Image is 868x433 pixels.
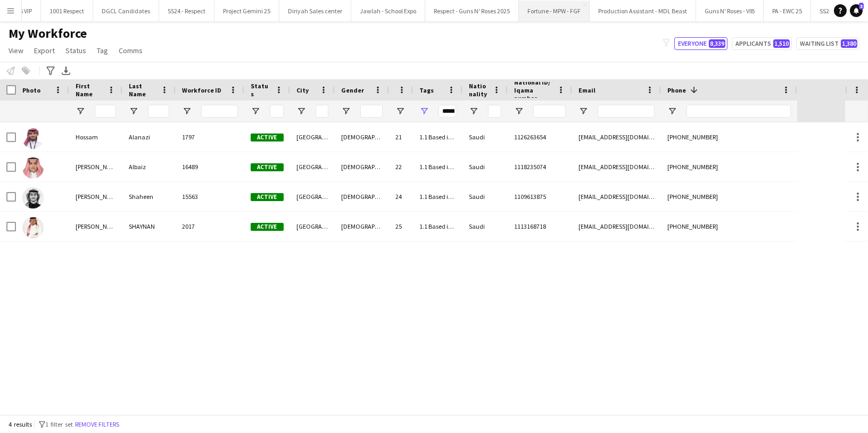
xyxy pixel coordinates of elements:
[341,86,364,94] span: Gender
[850,4,863,17] a: 3
[389,122,413,152] div: 21
[773,39,790,48] span: 1,510
[514,193,546,201] span: 1109613875
[687,105,791,118] input: Phone Filter Input
[533,105,566,118] input: National ID/ Iqama number Filter Input
[661,212,797,241] div: [PHONE_NUMBER]
[572,182,661,211] div: [EMAIL_ADDRESS][DOMAIN_NAME]
[462,182,508,211] div: Saudi
[413,182,462,211] div: 1.1 Based in [GEOGRAPHIC_DATA], 2.3 English Level = 3/3 Excellent , FGF - Protocol staff , Presen...
[598,105,655,118] input: Email Filter Input
[129,106,138,116] button: Open Filter Menu
[335,122,389,152] div: [DEMOGRAPHIC_DATA]
[119,46,143,55] span: Comms
[65,46,86,55] span: Status
[296,106,306,116] button: Open Filter Menu
[122,212,176,241] div: SHAYNAN
[182,106,192,116] button: Open Filter Menu
[251,134,284,141] span: Active
[667,106,677,116] button: Open Filter Menu
[251,106,260,116] button: Open Filter Menu
[45,420,73,428] span: 1 filter set
[159,1,214,21] button: SS24 - Respect
[44,64,57,77] app-action-btn: Advanced filters
[290,182,335,211] div: [GEOGRAPHIC_DATA]
[419,86,434,94] span: Tags
[335,152,389,181] div: [DEMOGRAPHIC_DATA]
[572,152,661,181] div: [EMAIL_ADDRESS][DOMAIN_NAME]
[841,39,857,48] span: 1,380
[590,1,696,21] button: Production Assistant - MDL Beast
[34,46,55,55] span: Export
[514,222,546,230] span: 1113168718
[425,1,519,21] button: Respect - Guns N' Roses 2025
[114,44,147,57] a: Comms
[462,212,508,241] div: Saudi
[290,122,335,152] div: [GEOGRAPHIC_DATA]
[122,122,176,152] div: Alanazi
[122,182,176,211] div: Shaheen
[148,105,169,118] input: Last Name Filter Input
[667,86,686,94] span: Phone
[9,46,23,55] span: View
[22,86,40,94] span: Photo
[519,1,590,21] button: Fortune - MPW - FGF
[214,1,279,21] button: Project Gemini 25
[279,1,351,21] button: Diriyah Sales center
[413,152,462,181] div: 1.1 Based in [GEOGRAPHIC_DATA], 2.3 English Level = 3/3 Excellent , DGCL APPROVED 2 POOL , DGCL A...
[69,212,122,241] div: [PERSON_NAME]
[61,44,90,57] a: Status
[514,163,546,171] span: 1118235074
[335,212,389,241] div: [DEMOGRAPHIC_DATA]
[514,78,553,102] span: National ID/ Iqama number
[413,122,462,152] div: 1.1 Based in [GEOGRAPHIC_DATA], 2.2 English Level = 2/3 Good, 2.3 English Level = 3/3 Excellent ,...
[696,1,764,21] button: Guns N' Roses - VIB
[69,152,122,181] div: [PERSON_NAME]
[60,64,72,77] app-action-btn: Export XLSX
[95,105,116,118] input: First Name Filter Input
[674,37,728,50] button: Everyone8,339
[859,3,864,10] span: 3
[176,122,244,152] div: 1797
[469,82,489,98] span: Nationality
[73,419,121,430] button: Remove filters
[514,106,524,116] button: Open Filter Menu
[661,182,797,211] div: [PHONE_NUMBER]
[572,122,661,152] div: [EMAIL_ADDRESS][DOMAIN_NAME]
[93,44,112,57] a: Tag
[69,182,122,211] div: [PERSON_NAME]
[97,46,108,55] span: Tag
[290,212,335,241] div: [GEOGRAPHIC_DATA]
[22,217,44,238] img: AHMED SHAYNAN
[201,105,238,118] input: Workforce ID Filter Input
[389,212,413,241] div: 25
[22,187,44,209] img: Adnan Shaheen
[4,44,28,57] a: View
[335,182,389,211] div: [DEMOGRAPHIC_DATA]
[76,106,85,116] button: Open Filter Menu
[488,105,501,118] input: Nationality Filter Input
[341,106,351,116] button: Open Filter Menu
[122,152,176,181] div: Albaiz
[290,152,335,181] div: [GEOGRAPHIC_DATA]
[76,82,103,98] span: First Name
[9,26,87,41] span: My Workforce
[22,128,44,149] img: Hossam Alanazi
[251,223,284,231] span: Active
[360,105,383,118] input: Gender Filter Input
[578,106,588,116] button: Open Filter Menu
[93,1,159,21] button: DGCL Candidates
[41,1,93,21] button: 1001 Respect
[129,82,156,98] span: Last Name
[469,106,478,116] button: Open Filter Menu
[69,122,122,152] div: Hossam
[514,133,546,141] span: 1126263654
[419,106,429,116] button: Open Filter Menu
[316,105,328,118] input: City Filter Input
[572,212,661,241] div: [EMAIL_ADDRESS][DOMAIN_NAME]
[22,157,44,179] img: Mohammed Albaiz
[296,86,309,94] span: City
[251,163,284,171] span: Active
[395,106,405,116] button: Open Filter Menu
[764,1,811,21] button: PA - EWC 25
